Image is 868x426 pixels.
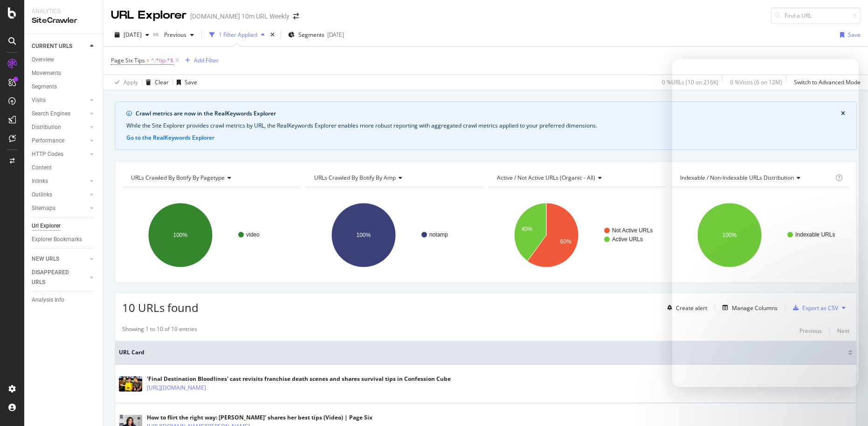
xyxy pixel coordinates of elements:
a: Content [32,163,96,173]
div: Apply [124,78,138,86]
button: Create alert [663,300,707,315]
span: URL Card [119,348,846,357]
button: Save [173,75,197,90]
div: Distribution [32,122,61,132]
div: Inlinks [32,176,48,186]
span: URLs Crawled By Botify By amp [314,174,396,182]
div: While the Site Explorer provides crawl metrics by URL, the RealKeywords Explorer enables more rob... [126,122,845,130]
span: 10 URLs found [122,300,199,315]
a: Movements [32,68,96,78]
svg: A chart. [122,195,299,276]
div: Add Filter [194,56,219,64]
h4: URLs Crawled By Botify By amp [312,170,475,185]
a: Url Explorer [32,221,96,231]
a: Segments [32,82,96,92]
a: Performance [32,136,87,146]
button: Previous [160,27,198,42]
a: Search Engines [32,109,87,119]
button: 1 Filter Applied [206,27,269,42]
iframe: Intercom live chat [672,59,859,387]
div: CURRENT URLS [32,41,72,51]
div: How to flirt the right way: [PERSON_NAME]’ shares her best tips (Video) | Page Six [147,413,372,422]
span: 2025 Oct. 5th [124,31,142,39]
img: main image [119,376,142,392]
div: Showing 1 to 10 of 10 entries [122,325,197,336]
div: arrow-right-arrow-left [293,13,299,20]
h4: URLs Crawled By Botify By pagetype [129,170,292,185]
a: Distribution [32,122,87,132]
div: Content [32,163,52,173]
button: Add Filter [181,55,219,66]
div: Crawl metrics are now in the RealKeywords Explorer [136,109,841,118]
span: Segments [298,31,324,39]
div: DISAPPEARED URLS [32,268,79,287]
span: URLs Crawled By Botify By pagetype [131,174,225,182]
svg: A chart. [488,195,665,276]
div: HTTP Codes [32,149,63,159]
div: Sitemaps [32,203,55,213]
text: video [246,231,260,238]
div: Outlinks [32,190,52,200]
div: info banner [115,101,857,150]
a: Overview [32,55,96,65]
a: Sitemaps [32,203,87,213]
a: Explorer Bookmarks [32,235,96,244]
div: Analytics [32,7,96,15]
div: Save [185,78,197,86]
div: Explorer Bookmarks [32,235,82,244]
button: Segments[DATE] [284,27,348,42]
div: Movements [32,68,61,78]
div: Clear [155,78,169,86]
div: Url Explorer [32,221,61,231]
div: [DOMAIN_NAME] 10m URL Weekly [190,12,289,21]
div: NEW URLS [32,254,59,264]
div: 'Final Destination Bloodlines' cast revisits franchise death scenes and shares survival tips in C... [147,375,451,383]
a: NEW URLS [32,254,87,264]
a: Analysis Info [32,295,96,305]
span: Active / Not Active URLs (organic - all) [497,174,595,182]
div: 1 Filter Applied [219,31,257,39]
div: Overview [32,55,54,65]
span: vs [153,30,160,38]
button: Apply [111,75,138,90]
text: Active URLs [612,236,643,243]
iframe: Intercom live chat [836,394,859,417]
svg: A chart. [305,195,482,276]
a: HTTP Codes [32,149,87,159]
h4: Active / Not Active URLs [495,170,658,185]
div: Search Engines [32,109,70,119]
div: Visits [32,95,46,105]
text: Not Active URLs [612,227,653,234]
text: 100% [173,232,188,238]
svg: A chart. [671,195,848,276]
div: SiteCrawler [32,15,96,26]
button: Go to the RealKeywords Explorer [126,134,214,142]
span: Page Six Tips [111,56,145,64]
div: Analysis Info [32,295,64,305]
a: Visits [32,95,87,105]
a: CURRENT URLS [32,41,87,51]
div: URL Explorer [111,7,186,23]
button: Save [836,27,861,42]
text: 60% [560,238,572,245]
div: Save [848,31,861,39]
text: notamp [429,231,448,238]
text: 40% [521,226,532,232]
div: 0 % URLs ( 10 on 216K ) [662,78,718,86]
button: Clear [142,75,169,90]
div: times [269,30,276,40]
div: Performance [32,136,64,146]
button: [DATE] [111,27,153,42]
a: Outlinks [32,190,87,200]
a: DISAPPEARED URLS [32,268,87,287]
text: 100% [356,232,371,238]
div: Segments [32,82,57,92]
input: Find a URL [771,7,861,24]
a: Inlinks [32,176,87,186]
a: [URL][DOMAIN_NAME] [147,383,206,392]
div: [DATE] [327,31,344,39]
